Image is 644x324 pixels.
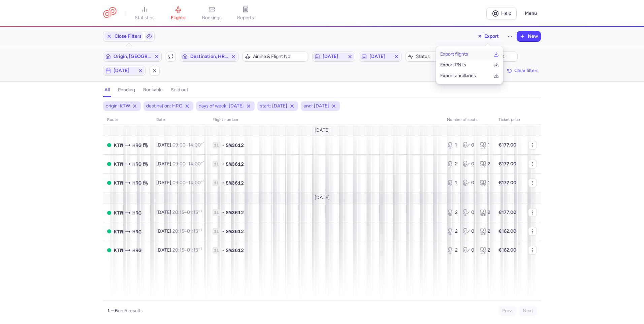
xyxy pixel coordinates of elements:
span: SM3612 [226,180,244,186]
span: destination: HRG [146,103,183,109]
span: 1L [213,142,221,149]
button: Airline & Flight No. [243,52,308,62]
span: [DATE], [156,247,202,253]
button: Close Filters [103,31,144,41]
span: KTW [114,179,123,187]
span: [DATE] [114,68,135,73]
time: 20:15 [172,247,184,253]
span: 1L [213,209,221,216]
span: [DATE] [323,54,344,59]
span: [DATE], [156,180,204,186]
span: SM3612 [226,209,244,216]
span: days of week: [DATE] [199,103,244,109]
strong: €162.00 [498,228,516,234]
span: • [222,142,224,149]
span: • [222,247,224,254]
div: 0 [463,142,474,149]
h4: all [104,87,110,93]
div: 2 [480,247,490,254]
span: Hurghada, Hurghada, Egypt [132,141,141,149]
span: Origin, [GEOGRAPHIC_DATA] [114,54,151,59]
span: on 6 results [118,308,143,314]
time: 01:15 [187,209,202,215]
span: HRG [132,247,141,254]
time: 14:00 [188,142,204,148]
p: Export flights [440,52,468,57]
a: statistics [128,6,161,21]
span: SM3612 [226,247,244,254]
span: 1L [213,180,221,186]
span: KTW [114,209,123,217]
h4: pending [118,87,135,93]
span: – [172,209,202,215]
strong: €177.00 [498,142,516,148]
time: 01:15 [187,247,202,253]
button: Export [473,31,503,42]
span: HRG [132,228,141,235]
span: [DATE], [156,228,202,234]
span: reports [237,15,254,21]
span: • [222,161,224,167]
div: 1 [480,180,490,186]
a: reports [229,6,262,21]
span: [DATE] [315,128,330,133]
div: 1 [447,142,458,149]
th: Ticket price [494,115,524,125]
span: Airline & Flight No. [253,54,306,59]
strong: €177.00 [498,209,516,215]
div: 0 [463,209,474,216]
span: – [172,247,202,253]
button: Status [406,52,448,62]
sup: +1 [198,209,202,213]
span: HRG [132,209,141,217]
div: 0 [463,161,474,167]
p: Export ancillaries [440,73,476,78]
time: 14:00 [188,180,204,186]
div: 1 [480,142,490,149]
span: Export [484,34,499,39]
span: 1L [213,247,221,254]
strong: €162.00 [498,247,516,253]
div: 2 [447,247,458,254]
button: [DATE] [103,66,146,76]
span: Close Filters [115,34,141,39]
th: number of seats [443,115,494,125]
time: 09:00 [172,161,186,167]
time: 01:15 [187,228,202,234]
span: KTW [114,247,123,254]
sup: +1 [198,247,202,251]
button: [DATE] [312,52,355,62]
sup: +1 [201,179,204,183]
time: 09:00 [172,180,186,186]
div: 2 [480,228,490,235]
span: SM3612 [226,228,244,235]
a: CitizenPlane red outlined logo [103,7,117,20]
span: KTW [114,228,123,235]
span: 1L [213,161,221,167]
span: • [222,180,224,186]
div: 1 [447,180,458,186]
span: Pyrzowice, Katowice, Poland [114,141,123,149]
span: [DATE] [315,195,330,200]
button: [DATE] [359,52,401,62]
span: – [172,161,204,167]
time: 20:15 [172,209,184,215]
span: • [222,209,224,216]
strong: 1 – 6 [107,308,118,314]
span: [DATE], [156,209,202,215]
span: – [172,228,202,234]
span: KTW [114,160,123,168]
button: Destination, HRG [180,52,238,62]
span: New [528,34,538,39]
span: [DATE], [156,142,204,148]
span: – [172,142,204,148]
div: 2 [480,161,490,167]
button: Next [519,306,537,316]
span: 1L [213,228,221,235]
p: Export PNLs [440,62,466,68]
button: Prev. [498,306,516,316]
a: flights [161,6,195,21]
strong: €177.00 [498,161,516,167]
button: Export PNLs [436,60,503,70]
time: 20:15 [172,228,184,234]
